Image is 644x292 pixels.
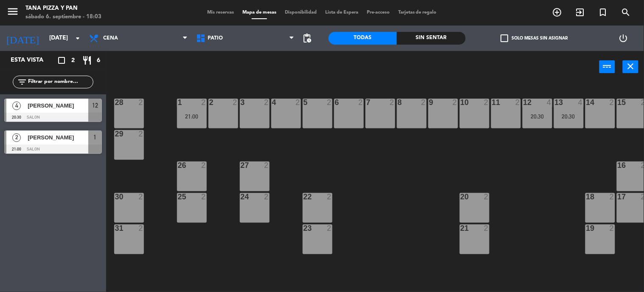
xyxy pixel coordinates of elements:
i: power_settings_new [619,33,629,43]
span: [PERSON_NAME] [28,101,88,110]
div: Tana Pizza y Pan [25,4,101,13]
div: 2 [295,99,301,106]
span: 6 [97,56,100,65]
span: Tarjetas de regalo [394,10,441,15]
div: 2 [327,224,332,232]
div: 30 [115,193,115,201]
div: 23 [304,224,304,232]
div: 2 [264,162,269,169]
span: check_box_outline_blank [501,34,508,42]
div: 2 [610,224,615,232]
span: Mis reservas [203,10,238,15]
span: Mapa de mesas [238,10,281,15]
i: filter_list [17,77,27,87]
i: turned_in_not [598,7,608,17]
div: 2 [453,99,458,106]
div: 25 [178,193,178,201]
i: crop_square [56,55,67,65]
div: 2 [264,99,269,106]
div: Esta vista [4,55,61,65]
i: power_input [602,61,613,71]
div: 11 [492,99,492,106]
span: [PERSON_NAME] [28,133,88,142]
div: 2 [201,99,206,106]
div: 9 [429,99,430,106]
i: restaurant [82,55,92,65]
i: search [621,7,631,17]
div: 4 [547,99,552,106]
div: 26 [178,162,178,169]
div: 28 [115,99,115,106]
span: Disponibilidad [281,10,321,15]
div: 2 [610,193,615,201]
div: Sin sentar [397,32,466,45]
div: 21:00 [177,113,207,119]
span: 12 [92,100,98,111]
div: 2 [515,99,520,106]
div: 4 [578,99,583,106]
span: Patio [208,35,223,41]
i: exit_to_app [575,7,585,17]
span: Lista de Espera [321,10,363,15]
div: 20:30 [554,113,584,119]
div: 2 [327,193,332,201]
span: Pre-acceso [363,10,394,15]
div: 12 [523,99,524,106]
div: 19 [586,224,587,232]
div: 20:30 [523,113,552,119]
div: 2 [484,193,489,201]
div: 2 [421,99,426,106]
div: 29 [115,130,115,138]
div: 2 [327,99,332,106]
button: close [623,60,638,73]
button: menu [6,5,19,21]
div: 2 [201,193,206,201]
div: 2 [484,224,489,232]
div: 2 [264,193,269,201]
div: 10 [461,99,461,106]
div: 7 [366,99,367,106]
div: 2 [233,99,238,106]
button: power_input [599,60,615,73]
input: Filtrar por nombre... [27,77,93,87]
div: 2 [138,130,143,138]
div: 17 [618,193,618,201]
span: Cena [103,35,118,41]
div: 4 [272,99,273,106]
div: 21 [461,224,461,232]
div: 2 [484,99,489,106]
div: 2 [610,99,615,106]
span: 2 [71,56,75,65]
div: 22 [304,193,304,201]
div: 6 [335,99,335,106]
i: add_circle_outline [552,7,562,17]
div: 2 [138,224,143,232]
div: 2 [358,99,363,106]
div: sábado 6. septiembre - 18:03 [25,13,101,21]
div: 2 [138,99,143,106]
div: 31 [115,224,115,232]
div: 5 [304,99,304,106]
i: close [626,61,636,71]
div: 2 [138,193,143,201]
div: Todas [329,32,397,45]
div: 2 [390,99,395,106]
span: 1 [94,132,97,142]
i: arrow_drop_down [73,33,83,43]
div: 20 [461,193,461,201]
div: 2 [201,162,206,169]
div: 16 [618,162,618,169]
div: 1 [178,99,178,106]
div: 2 [209,99,210,106]
i: menu [6,5,19,18]
span: 4 [12,102,21,110]
span: 2 [12,133,21,142]
label: Solo mesas sin asignar [501,34,568,42]
div: 15 [618,99,618,106]
div: 18 [586,193,587,201]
